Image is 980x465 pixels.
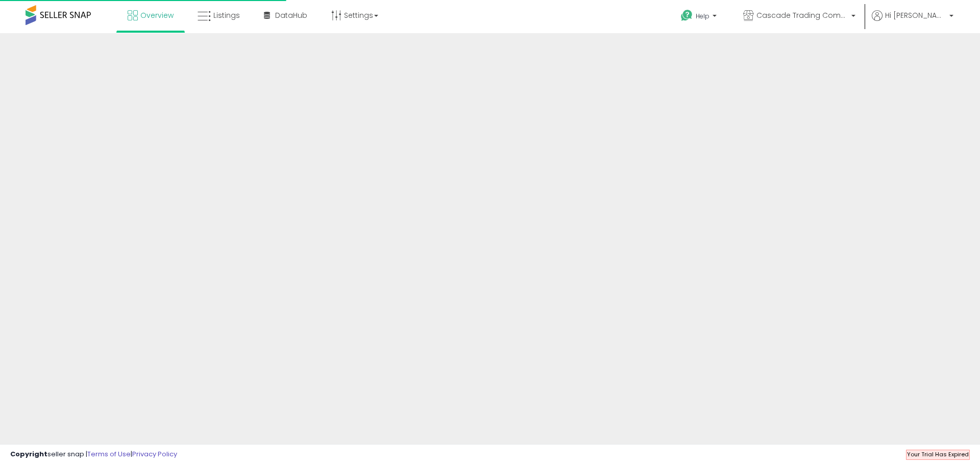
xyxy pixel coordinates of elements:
[872,10,953,33] a: Hi [PERSON_NAME]
[907,450,969,458] span: Your Trial Has Expired
[680,9,693,22] i: Get Help
[140,10,174,20] span: Overview
[132,449,177,459] a: Privacy Policy
[673,2,727,33] a: Help
[213,10,240,20] span: Listings
[756,10,848,20] span: Cascade Trading Company
[10,449,47,459] strong: Copyright
[696,12,709,20] span: Help
[275,10,307,20] span: DataHub
[885,10,946,20] span: Hi [PERSON_NAME]
[87,449,131,459] a: Terms of Use
[10,450,177,459] div: seller snap | |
